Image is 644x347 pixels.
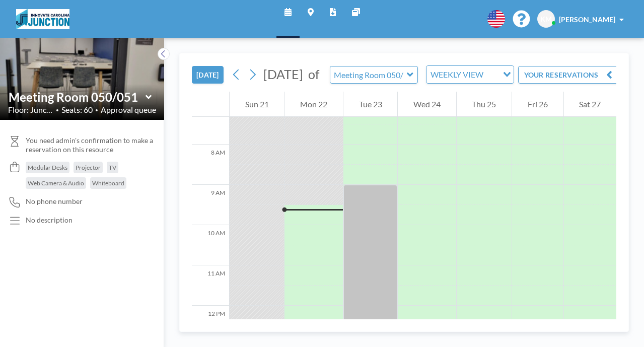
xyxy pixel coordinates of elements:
[16,9,69,29] img: organization-logo
[486,68,497,81] input: Search for option
[26,197,83,206] span: No phone number
[8,105,53,115] span: Floor: Junction ...
[284,92,342,117] div: Mon 22
[26,136,156,154] span: You need admin's confirmation to make a reservation on this resource
[426,66,514,83] div: Search for option
[26,216,73,225] div: No description
[192,265,229,306] div: 11 AM
[109,164,116,171] span: TV
[192,145,229,185] div: 8 AM
[343,92,397,117] div: Tue 23
[263,66,303,82] span: [DATE]
[192,225,229,265] div: 10 AM
[192,104,229,145] div: 7 AM
[457,92,512,117] div: Thu 25
[28,164,67,171] span: Modular Desks
[428,68,485,81] span: WEEKLY VIEW
[564,92,616,117] div: Sat 27
[512,92,563,117] div: Fri 26
[92,179,124,187] span: Whiteboard
[76,164,101,171] span: Projector
[398,92,456,117] div: Wed 24
[101,105,156,115] span: Approval queue
[9,90,146,104] input: Meeting Room 050/051
[230,92,284,117] div: Sun 21
[308,66,319,82] span: of
[61,105,93,115] span: Seats: 60
[330,66,407,83] input: Meeting Room 050/051
[540,15,552,24] span: KM
[56,107,59,113] span: •
[518,66,619,84] button: YOUR RESERVATIONS
[95,107,98,113] span: •
[28,179,84,187] span: Web Camera & Audio
[192,66,224,84] button: [DATE]
[192,185,229,225] div: 9 AM
[192,306,229,346] div: 12 PM
[559,15,615,24] span: [PERSON_NAME]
